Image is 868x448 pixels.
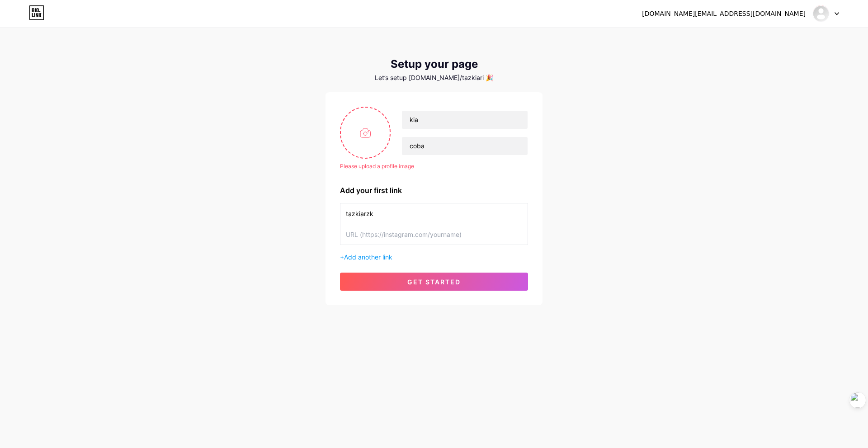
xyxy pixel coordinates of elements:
[346,203,522,224] input: Link name (My Instagram)
[642,9,806,19] div: [DOMAIN_NAME][EMAIL_ADDRESS][DOMAIN_NAME]
[402,111,528,129] input: Your name
[340,185,528,196] div: Add your first link
[340,162,528,170] div: Please upload a profile image
[340,252,528,262] div: +
[325,74,542,81] div: Let’s setup [DOMAIN_NAME]/tazkiari 🎉
[340,273,528,291] button: get started
[344,253,392,261] span: Add another link
[812,5,830,22] img: Tazkia Rizky karimah
[402,137,528,155] input: bio
[346,224,522,245] input: URL (https://instagram.com/yourname)
[325,58,542,71] div: Setup your page
[407,278,461,286] span: get started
